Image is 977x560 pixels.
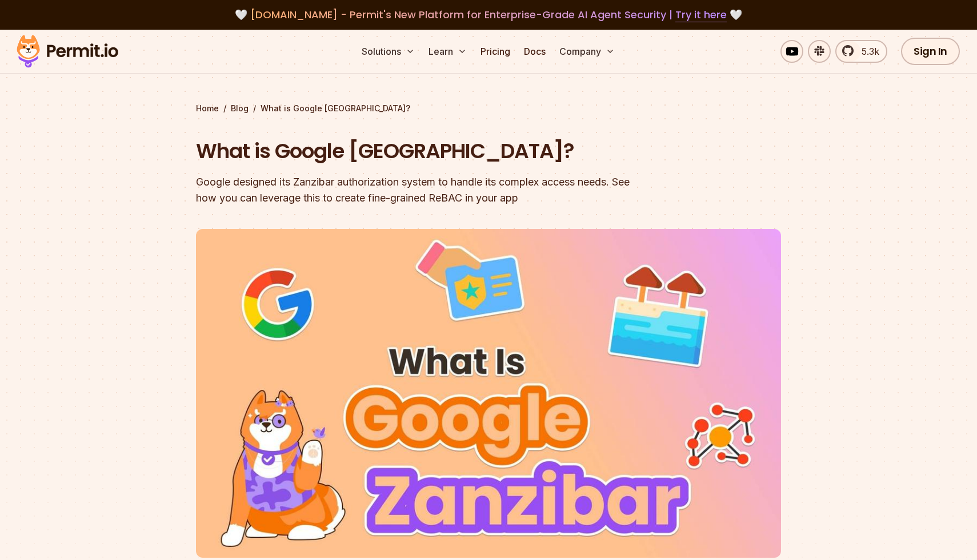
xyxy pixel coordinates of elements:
[11,32,123,71] img: Permit logo
[196,229,781,558] img: What is Google Zanzibar?
[357,40,419,63] button: Solutions
[835,40,887,63] a: 5.3k
[901,38,960,65] a: Sign In
[519,40,550,63] a: Docs
[231,103,249,114] a: Blog
[196,174,635,206] div: Google designed its Zanzibar authorization system to handle its complex access needs. See how you...
[555,40,619,63] button: Company
[675,7,727,22] a: Try it here
[855,45,879,58] span: 5.3k
[27,7,950,23] div: 🤍 🤍
[196,137,635,166] h1: What is Google [GEOGRAPHIC_DATA]?
[196,103,219,114] a: Home
[250,7,727,22] span: [DOMAIN_NAME] - Permit's New Platform for Enterprise-Grade AI Agent Security |
[424,40,471,63] button: Learn
[476,40,515,63] a: Pricing
[196,103,781,114] div: / /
